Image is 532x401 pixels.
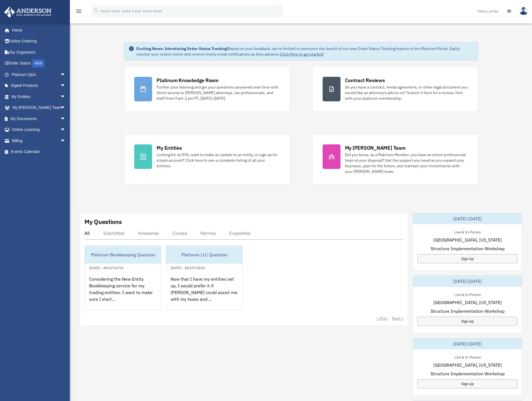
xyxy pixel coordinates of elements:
div: Do you have a contract, rental agreement, or other legal document you would like an attorney's ad... [345,84,468,101]
a: Order StatusNEW [4,58,74,69]
span: Structure Implementation Workshop [431,245,505,252]
span: arrow_drop_down [60,124,71,136]
div: Platinum Knowledge Room [157,77,219,84]
div: Based on your feedback, we're thrilled to announce the launch of our new Order Status Tracking fe... [136,46,473,57]
img: User Pic [519,7,528,15]
a: Billingarrow_drop_down [4,135,74,146]
div: [DATE] - #01076376 [85,264,128,270]
a: Sign Up [417,317,517,326]
a: Sign Up [417,379,517,388]
strong: Exciting News: Introducing Order Status Tracking! [136,46,228,51]
a: Click Here to get started! [280,52,324,57]
span: arrow_drop_down [60,113,71,125]
div: Submitted [103,230,124,236]
a: Digital Productsarrow_drop_down [4,80,74,91]
a: Events Calendar [4,146,74,157]
div: Answered [138,230,159,236]
span: arrow_drop_down [60,135,71,147]
span: arrow_drop_down [60,102,71,114]
a: My [PERSON_NAME] Teamarrow_drop_down [4,102,74,113]
div: My [PERSON_NAME] Team [345,144,406,151]
span: arrow_drop_down [60,80,71,92]
span: [GEOGRAPHIC_DATA], [US_STATE] [433,299,502,306]
div: NEW [32,59,44,68]
div: Closed [172,230,187,236]
a: menu [75,10,82,15]
a: My Entitiesarrow_drop_down [4,91,74,102]
div: Considering the New Entity Bookkeeping service for my trading entities. I want to make sure I sta... [85,271,161,315]
div: All [84,230,90,236]
div: Did you know, as a Platinum Member, you have an entire professional team at your disposal? Get th... [345,152,468,174]
a: Platinum Knowledge Room Further your learning and get your questions answered real-time with dire... [124,66,290,112]
div: Live & In-Person [450,229,485,235]
a: Sign Up [417,254,517,263]
img: Anderson Advisors Platinum Portal [3,7,53,18]
div: [DATE]-[DATE] [413,276,522,287]
div: My Entities [157,144,182,151]
div: [DATE]-[DATE] [413,213,522,224]
i: search [93,8,100,14]
div: Live & In-Person [450,354,485,360]
span: [GEOGRAPHIC_DATA], [US_STATE] [433,237,502,243]
span: Structure Implementation Workshop [431,370,505,377]
div: Platinum Bookkeeping Question [85,246,161,264]
div: Now that I have my entities set up, I would prefer it if [PERSON_NAME] could assist me with my ta... [166,271,242,315]
div: My Questions [84,218,122,226]
a: My [PERSON_NAME] Team Did you know, as a Platinum Member, you have an entire professional team at... [312,134,478,185]
a: Contract Reviews Do you have a contract, rental agreement, or other legal document you would like... [312,66,478,112]
div: [DATE] - #01071834 [166,264,209,270]
div: Live & In-Person [450,291,485,297]
a: Home [4,25,71,36]
a: Platinum Bookkeeping Question[DATE] - #01076376Considering the New Entity Bookkeeping service for... [84,245,161,310]
div: Looking for an EIN, want to make an update to an entity, or sign up for a bank account? Click her... [157,152,279,169]
div: Further your learning and get your questions answered real-time with direct access to [PERSON_NAM... [157,84,279,101]
a: Platinum LLC Question[DATE] - #01071834Now that I have my entities set up, I would prefer it if [... [166,245,243,310]
div: [DATE]-[DATE] [413,338,522,349]
div: Normal [200,230,216,236]
span: Structure Implementation Workshop [431,308,505,314]
div: Platinum LLC Question [166,246,242,264]
div: Expedited [229,230,250,236]
a: My Entities Looking for an EIN, want to make an update to an entity, or sign up for a bank accoun... [124,134,290,185]
div: Contract Reviews [345,77,385,84]
span: arrow_drop_down [60,69,71,80]
a: Online Ordering [4,36,74,47]
span: [GEOGRAPHIC_DATA], [US_STATE] [433,362,502,368]
i: menu [75,8,82,15]
a: Online Learningarrow_drop_down [4,124,74,135]
a: Platinum Q&Aarrow_drop_down [4,69,74,80]
a: Tax Organizers [4,47,74,58]
a: My Documentsarrow_drop_down [4,113,74,124]
span: arrow_drop_down [60,91,71,102]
